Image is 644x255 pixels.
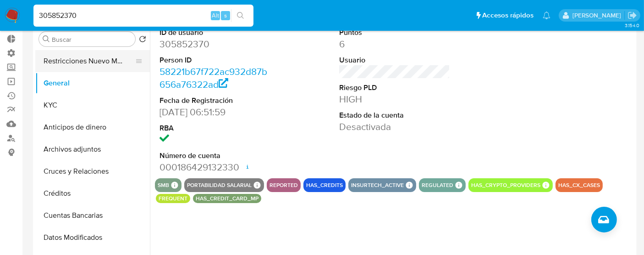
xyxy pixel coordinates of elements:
p: zoe.breuer@mercadolibre.com [572,11,624,20]
dd: 6 [339,38,450,51]
button: Anticipos de dinero [35,116,150,138]
button: has_credits [306,183,343,187]
dt: Person ID [160,55,270,65]
a: Salir [627,11,637,20]
button: Volver al orden por defecto [139,35,146,45]
button: Cruces y Relaciones [35,160,150,182]
button: has_cx_cases [558,183,600,187]
input: Buscar usuario o caso... [33,10,253,22]
button: has_credit_card_mp [196,197,259,200]
a: Notificaciones [543,11,550,19]
button: insurtech_active [351,183,404,187]
input: Buscar [52,35,132,44]
button: Archivos adjuntos [35,138,150,160]
button: Cuentas Bancarias [35,204,150,227]
span: Accesos rápidos [482,11,534,20]
dt: Puntos [339,28,450,38]
button: Créditos [35,182,150,204]
a: 58221b67f722ac932d87b656a76322ad [160,65,267,91]
dd: 305852370 [160,38,270,51]
dd: [DATE] 06:51:59 [160,106,270,119]
button: smb [158,183,169,187]
button: Buscar [43,35,50,43]
span: Alt [212,11,219,20]
button: has_crypto_providers [471,183,540,187]
dt: Número de cuenta [160,151,270,161]
dd: Desactivada [339,120,450,133]
dt: ID de usuario [160,28,270,38]
button: KYC [35,94,150,116]
dd: 000186429132330 [160,161,270,174]
button: General [35,72,150,94]
button: regulated [422,183,453,187]
button: Restricciones Nuevo Mundo [35,50,143,72]
dt: RBA [160,123,270,133]
span: s [224,11,227,20]
button: Portabilidad Salarial [187,183,252,187]
button: search-icon [231,9,250,22]
dt: Estado de la cuenta [339,110,450,120]
dt: Riesgo PLD [339,83,450,93]
button: Datos Modificados [35,227,150,249]
span: 3.154.0 [625,22,639,29]
dt: Usuario [339,55,450,65]
button: frequent [159,197,187,200]
dt: Fecha de Registración [160,96,270,106]
dd: HIGH [339,93,450,106]
button: reported [270,183,298,187]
